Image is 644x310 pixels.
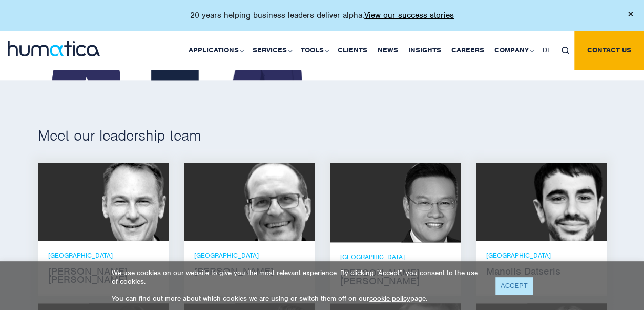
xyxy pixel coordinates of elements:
a: Contact us [574,31,644,70]
h2: Meet our leadership team [38,126,607,145]
a: View our success stories [364,10,454,21]
img: logo [8,41,100,56]
a: Applications [183,31,247,70]
p: 20 years helping business leaders deliver alpha. [190,10,454,21]
p: [GEOGRAPHIC_DATA] [48,251,158,260]
a: Company [489,31,537,70]
a: cookie policy [369,294,410,303]
a: Careers [446,31,489,70]
a: Tools [296,31,333,70]
img: search_icon [562,47,569,54]
a: Insights [403,31,446,70]
a: ACCEPT [495,277,533,294]
span: DE [543,46,551,54]
img: Manolis Datseris [527,163,607,241]
img: Andros Payne [89,163,169,241]
p: We use cookies on our website to give you the most relevant experience. By clicking “Accept”, you... [112,268,483,286]
a: DE [537,31,556,70]
p: [GEOGRAPHIC_DATA] [194,251,304,260]
p: [GEOGRAPHIC_DATA] [340,253,450,261]
a: News [372,31,403,70]
a: Services [247,31,296,70]
a: Clients [333,31,372,70]
img: Jen Jee Chan [373,163,461,242]
img: Marcel Baettig [235,163,315,241]
p: You can find out more about which cookies we are using or switch them off on our page. [112,294,483,303]
p: [GEOGRAPHIC_DATA] [486,251,596,260]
